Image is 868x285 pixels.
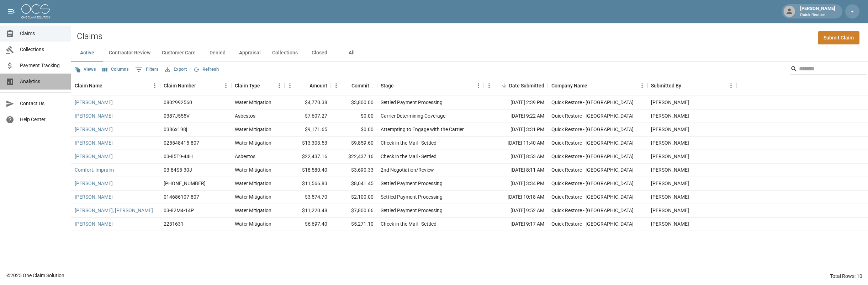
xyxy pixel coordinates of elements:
div: Claim Name [71,76,160,96]
div: [DATE] 8:53 AM [484,150,548,163]
div: 0386x198j [164,126,187,133]
div: $9,859.60 [331,136,377,150]
div: Check in the Mail - Settled [381,139,436,146]
div: Company Name [551,76,587,96]
div: [DATE] 2:39 PM [484,96,548,109]
div: Claim Type [235,76,260,96]
div: Asbestos [235,153,255,160]
button: Active [71,44,103,61]
button: Menu [285,80,295,91]
span: Payment Tracking [20,62,65,69]
div: Quick Restore - Tucson [551,207,634,214]
div: $2,100.00 [331,190,377,204]
div: Claim Name [75,76,102,96]
button: Closed [303,44,335,61]
button: All [335,44,367,61]
button: Menu [149,80,160,91]
div: Carrier Determining Coverage [381,112,445,119]
button: Contractor Review [103,44,156,61]
button: Select columns [101,64,131,75]
div: Andrew Damitz [651,207,689,214]
div: 2nd Negotiation/Review [381,166,434,173]
div: Submitted By [647,76,736,96]
div: $11,220.48 [285,204,331,217]
div: [DATE] 9:17 AM [484,217,548,231]
div: $8,041.45 [331,177,377,190]
p: Quick Restore [800,12,835,18]
button: Denied [201,44,233,61]
button: Sort [342,81,351,91]
div: $4,770.38 [285,96,331,109]
div: Date Submitted [484,76,548,96]
div: 03-82M4-14P [164,207,194,214]
div: Settled Payment Processing [381,193,443,200]
div: Asbestos [235,112,255,119]
a: [PERSON_NAME] [75,153,113,160]
div: [DATE] 10:18 AM [484,190,548,204]
div: Quick Restore - Tucson [551,193,634,200]
div: Water Mitigation [235,139,271,146]
div: Quick Restore - Tucson [551,166,634,173]
div: $11,566.83 [285,177,331,190]
div: 2231631 [164,220,184,227]
span: Analytics [20,78,65,85]
span: Claims [20,30,65,37]
div: [DATE] 11:40 AM [484,136,548,150]
div: Quick Restore - Tucson [551,220,634,227]
div: [DATE] 8:11 AM [484,163,548,177]
div: $3,800.00 [331,96,377,109]
button: Collections [266,44,303,61]
button: Sort [260,81,270,91]
div: Andrew Damitz [651,180,689,187]
div: [PERSON_NAME] [797,5,838,18]
div: Claim Number [164,76,196,96]
div: [DATE] 3:31 PM [484,123,548,136]
div: Committed Amount [351,76,374,96]
div: $6,697.40 [285,217,331,231]
div: $22,437.16 [331,150,377,163]
div: $3,574.70 [285,190,331,204]
div: 01-008-889719 [164,180,206,187]
button: open drawer [4,4,18,18]
div: Quick Restore - Tucson [551,153,634,160]
div: Andrew Damitz [651,126,689,133]
div: Water Mitigation [235,126,271,133]
a: [PERSON_NAME] [75,193,113,200]
div: Andrew Damitz [651,139,689,146]
div: $3,690.33 [331,163,377,177]
div: $7,800.66 [331,204,377,217]
div: Water Mitigation [235,180,271,187]
div: Check in the Mail - Settled [381,153,436,160]
button: Customer Care [156,44,201,61]
div: $7,607.27 [285,109,331,123]
div: Amount [309,76,327,96]
div: 03-85T9-44H [164,153,193,160]
div: Stage [381,76,394,96]
div: $0.00 [331,109,377,123]
div: $22,437.16 [285,150,331,163]
div: Water Mitigation [235,193,271,200]
div: Company Name [548,76,647,96]
div: Water Mitigation [235,207,271,214]
button: Export [163,64,189,75]
button: Sort [394,81,404,91]
div: 025548415-807 [164,139,199,146]
span: Help Center [20,116,65,123]
div: Settled Payment Processing [381,180,443,187]
a: [PERSON_NAME] [75,126,113,133]
button: Sort [196,81,206,91]
div: $0.00 [331,123,377,136]
button: Menu [221,80,231,91]
div: dynamic tabs [71,44,868,61]
div: Quick Restore - Tucson [551,112,634,119]
a: [PERSON_NAME], [PERSON_NAME] [75,207,153,214]
h2: Claims [77,31,102,42]
div: Date Submitted [509,76,544,96]
img: ocs-logo-white-transparent.png [21,4,50,18]
div: 03-84S5-30J [164,166,192,173]
div: $5,271.10 [331,217,377,231]
div: [DATE] 3:34 PM [484,177,548,190]
div: Settled Payment Processing [381,207,443,214]
a: [PERSON_NAME] [75,139,113,146]
div: Check in the Mail - Settled [381,220,436,227]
